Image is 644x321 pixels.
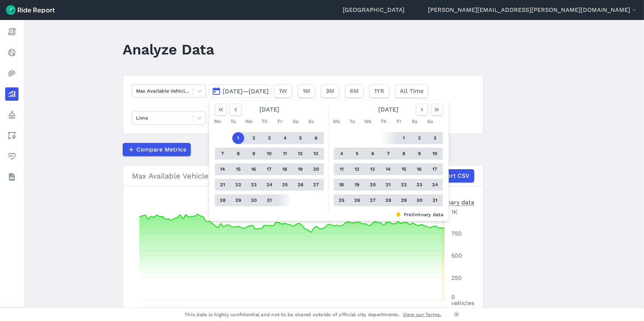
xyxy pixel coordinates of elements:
[123,143,191,156] button: Compare Metrics
[212,116,224,127] div: Mo
[424,116,436,127] div: Su
[248,132,260,144] button: 2
[303,87,310,96] span: 1M
[263,148,275,160] button: 10
[331,116,343,127] div: Mo
[295,179,306,191] button: 26
[428,6,638,14] button: [PERSON_NAME][EMAIL_ADDRESS][PERSON_NAME][DOMAIN_NAME]
[298,84,315,98] button: 1M
[209,84,271,98] button: [DATE]—[DATE]
[217,179,229,191] button: 21
[132,169,474,183] div: Max Available Vehicles | Lime | Tier 3 Revised [DATE]
[5,87,19,101] a: Analyze
[414,132,425,144] button: 2
[232,194,244,206] button: 29
[326,87,334,96] span: 3M
[5,170,19,184] a: Datasets
[346,116,358,127] div: Tu
[398,148,410,160] button: 8
[451,252,462,259] tspan: 500
[295,148,306,160] button: 12
[393,116,405,127] div: Fr
[263,163,275,175] button: 17
[451,274,462,281] tspan: 250
[398,163,410,175] button: 15
[336,148,348,160] button: 4
[232,148,244,160] button: 8
[382,163,394,175] button: 14
[5,129,19,142] a: Areas
[351,179,363,191] button: 19
[400,87,424,96] span: All Time
[123,39,214,60] h1: Analyze Data
[295,132,306,144] button: 5
[279,87,287,96] span: 1W
[263,132,275,144] button: 3
[6,5,55,15] img: Ride Report
[398,194,410,206] button: 29
[414,179,425,191] button: 23
[429,194,441,206] button: 31
[248,179,260,191] button: 23
[5,108,19,121] a: Policy
[279,163,291,175] button: 18
[451,300,474,307] tspan: vehicles
[336,163,348,175] button: 11
[345,84,364,98] button: 6M
[378,116,389,127] div: Th
[279,148,291,160] button: 11
[5,46,19,59] a: Realtime
[310,148,322,160] button: 13
[5,67,19,80] a: Heatmaps
[248,148,260,160] button: 9
[263,194,275,206] button: 31
[398,179,410,191] button: 22
[217,148,229,160] button: 7
[228,116,239,127] div: Tu
[223,88,269,95] span: [DATE]—[DATE]
[295,163,306,175] button: 19
[321,84,339,98] button: 3M
[259,116,270,127] div: Th
[232,163,244,175] button: 15
[232,132,244,144] button: 1
[351,163,363,175] button: 12
[351,194,363,206] button: 26
[367,148,379,160] button: 6
[263,179,275,191] button: 24
[351,148,363,160] button: 5
[215,211,443,218] div: Preliminary data
[310,179,322,191] button: 27
[362,116,374,127] div: We
[336,194,348,206] button: 25
[409,116,421,127] div: Sa
[414,163,425,175] button: 16
[429,179,441,191] button: 24
[427,198,474,206] div: Preliminary data
[274,116,286,127] div: Fr
[248,163,260,175] button: 16
[290,116,302,127] div: Sa
[5,25,19,39] a: Report
[414,148,425,160] button: 9
[212,104,327,116] div: [DATE]
[217,194,229,206] button: 28
[395,84,428,98] button: All Time
[429,132,441,144] button: 3
[367,163,379,175] button: 13
[429,148,441,160] button: 10
[367,179,379,191] button: 20
[279,179,291,191] button: 25
[382,194,394,206] button: 28
[279,132,291,144] button: 4
[136,145,186,154] span: Compare Metrics
[310,163,322,175] button: 20
[331,104,446,116] div: [DATE]
[305,116,317,127] div: Su
[451,230,462,237] tspan: 750
[248,194,260,206] button: 30
[451,208,458,215] tspan: 1K
[310,132,322,144] button: 6
[336,179,348,191] button: 18
[367,194,379,206] button: 27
